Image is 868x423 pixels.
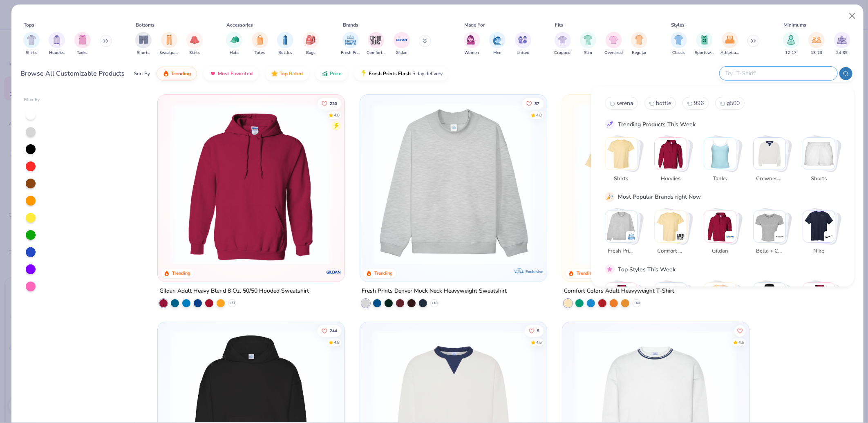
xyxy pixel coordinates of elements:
[658,247,684,255] span: Comfort Colors
[671,32,687,56] button: filter button
[635,35,644,45] img: Regular Image
[522,98,544,109] button: Like
[655,282,692,331] button: Stack Card Button Sportswear
[74,32,91,56] button: filter button
[605,97,638,110] button: serena0
[465,50,479,56] span: Women
[157,67,197,81] button: Trending
[645,97,676,110] button: bottle1
[135,32,152,56] div: filter for Shorts
[655,137,692,186] button: Stack Card Button Hoodies
[570,103,741,265] img: 029b8af0-80e6-406f-9fdc-fdf898547912
[584,35,593,45] img: Slim Image
[811,50,822,56] span: 18-23
[318,325,341,336] button: Like
[204,67,259,81] button: Most Favorited
[345,34,357,46] img: Fresh Prints Image
[525,325,544,336] button: Like
[604,32,623,56] button: filter button
[330,70,342,77] span: Price
[271,70,278,77] img: TopRated.gif
[725,35,735,45] img: Athleisure Image
[489,32,506,56] div: filter for Men
[49,32,65,56] button: filter button
[555,32,571,56] button: filter button
[515,32,531,56] button: filter button
[537,329,539,333] span: 5
[190,35,199,45] img: Skirts Image
[343,21,358,29] div: Brands
[26,50,37,56] span: Shirts
[464,21,485,29] div: Made For
[609,35,618,45] img: Oversized Image
[255,50,265,56] span: Totes
[605,282,643,331] button: Stack Card Button Classic
[608,247,635,255] span: Fresh Prints
[280,70,303,77] span: Top Rated
[825,233,834,241] img: Nike
[704,210,742,259] button: Stack Card Button Gildan
[725,69,832,78] input: Try "T-Shirt"
[605,210,643,259] button: Stack Card Button Fresh Prints
[139,35,148,45] img: Shorts Image
[632,50,647,56] span: Regular
[394,32,410,56] div: filter for Gildan
[705,138,736,170] img: Tanks
[281,35,290,45] img: Bottles Image
[734,325,746,336] button: Like
[77,50,88,56] span: Tanks
[166,103,336,265] img: 01756b78-01f6-4cc6-8d8a-3c30c1a0c8ac
[136,21,155,29] div: Bottoms
[812,35,821,45] img: 18-23 Image
[558,35,567,45] img: Cropped Image
[584,50,592,56] span: Slim
[49,50,65,56] span: Hoodies
[580,32,596,56] div: filter for Slim
[367,32,385,56] div: filter for Comfort Colors
[754,210,791,259] button: Stack Card Button Bella + Canvas
[604,50,623,56] span: Oversized
[367,50,385,56] span: Comfort Colors
[808,32,825,56] button: filter button
[362,286,507,296] div: Fresh Prints Denver Mock Neck Heavyweight Sweatshirt
[330,329,337,333] span: 244
[226,32,242,56] div: filter for Hats
[160,32,179,56] div: filter for Sweatpants
[705,210,736,242] img: Gildan
[369,70,411,77] span: Fresh Prints Flash
[633,301,640,306] span: + 60
[306,50,315,56] span: Bags
[226,32,242,56] button: filter button
[230,35,239,45] img: Hats Image
[803,282,841,331] button: Stack Card Button Cozy
[163,70,169,77] img: trending.gif
[700,35,709,45] img: Sportswear Image
[306,35,315,45] img: Bags Image
[674,35,684,45] img: Classic Image
[618,265,676,274] div: Top Styles This Week
[186,32,203,56] div: filter for Skirts
[655,138,687,170] img: Hoodies
[727,99,740,107] span: g500
[536,339,542,345] div: 4.6
[160,32,179,56] button: filter button
[707,247,734,255] span: Gildan
[754,283,786,315] img: Preppy
[683,97,709,110] button: 9962
[631,32,647,56] button: filter button
[539,103,709,265] img: a90f7c54-8796-4cb2-9d6e-4e9644cfe0fe
[677,233,685,241] img: Comfort Colors
[24,97,40,103] div: Filter By
[318,98,341,109] button: Like
[368,103,539,265] img: f5d85501-0dbb-4ee4-b115-c08fa3845d83
[21,69,125,78] div: Browse All Customizable Products
[218,70,253,77] span: Most Favorited
[334,112,340,118] div: 4.8
[394,32,410,56] button: filter button
[606,210,638,242] img: Fresh Prints
[341,32,360,56] div: filter for Fresh Prints
[727,233,735,241] img: Gildan
[555,32,571,56] div: filter for Cropped
[265,67,309,81] button: Top Rated
[608,175,635,183] span: Shirts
